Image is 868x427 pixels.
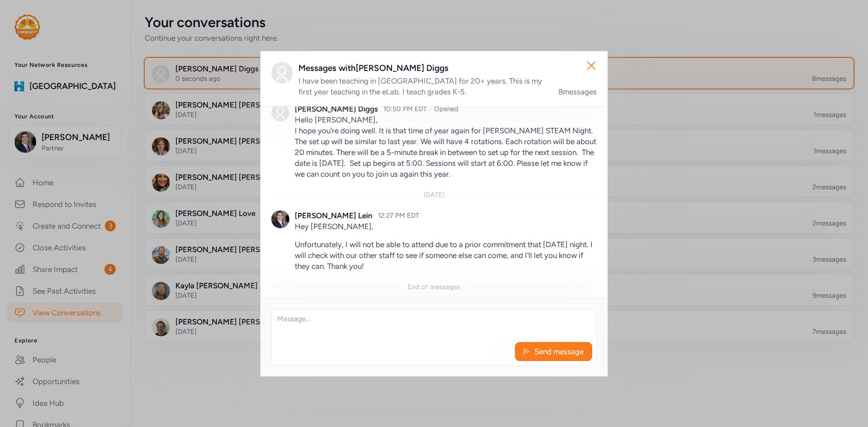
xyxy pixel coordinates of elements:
div: 8 messages [558,86,597,97]
span: Opened [434,105,458,113]
button: Send message [515,342,592,361]
span: · [429,105,431,113]
p: Unfortunately, I will not be able to attend due to a prior commitment that [DATE] night. I will c... [295,239,597,272]
div: End of messages [408,282,460,291]
div: [DATE] [424,190,445,199]
div: Messages with [PERSON_NAME] Diggs [298,62,597,75]
div: [PERSON_NAME] Diggs [295,103,378,114]
span: 12:27 PM EDT [378,211,419,220]
div: [PERSON_NAME] Lein [295,210,373,221]
div: I have been teaching in [GEOGRAPHIC_DATA] for 20+ years. This is my first year teaching in the eL... [298,75,547,97]
img: Avatar [271,103,289,122]
span: 10:50 PM EDT [383,105,427,113]
p: Hello [PERSON_NAME], I hope you're doing well. It is that time of year again for [PERSON_NAME] ST... [295,114,597,179]
img: Avatar [271,210,289,228]
p: Hey [PERSON_NAME], [295,221,597,232]
span: Send message [533,346,585,357]
img: Avatar [271,62,293,84]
